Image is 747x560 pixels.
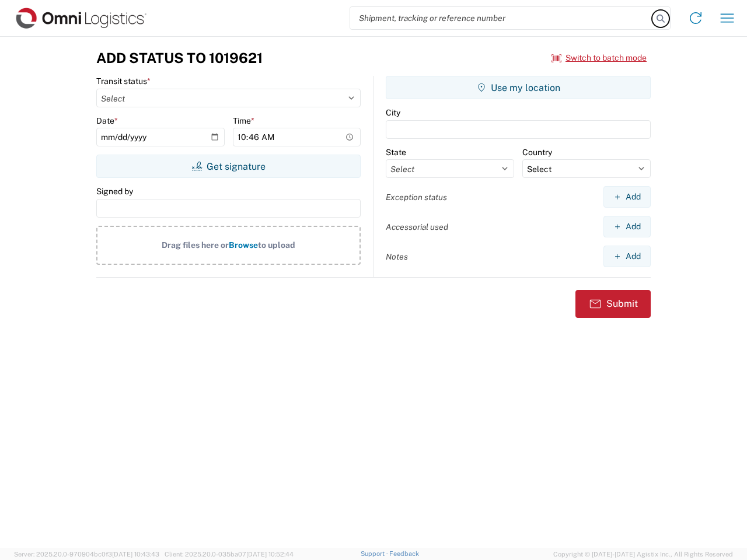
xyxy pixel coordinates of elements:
[603,186,651,208] button: Add
[386,147,406,157] label: State
[386,107,400,118] label: City
[96,186,133,197] label: Signed by
[603,246,651,267] button: Add
[96,155,361,178] button: Get signature
[162,240,229,250] span: Drag files here or
[112,551,159,558] span: [DATE] 10:43:43
[575,290,651,318] button: Submit
[165,551,294,558] span: Client: 2025.20.0-035ba07
[386,222,448,232] label: Accessorial used
[386,192,447,202] label: Exception status
[389,550,419,557] a: Feedback
[522,147,552,157] label: Country
[350,7,652,29] input: Shipment, tracking or reference number
[233,116,254,126] label: Time
[386,251,408,262] label: Notes
[258,240,295,250] span: to upload
[553,549,733,559] span: Copyright © [DATE]-[DATE] Agistix Inc., All Rights Reserved
[96,50,263,66] h3: Add Status to 1019621
[603,216,651,237] button: Add
[96,76,151,86] label: Transit status
[229,240,258,250] span: Browse
[246,551,294,558] span: [DATE] 10:52:44
[14,551,159,558] span: Server: 2025.20.0-970904bc0f3
[386,76,651,99] button: Use my location
[96,116,118,126] label: Date
[361,550,390,557] a: Support
[551,48,647,68] button: Switch to batch mode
